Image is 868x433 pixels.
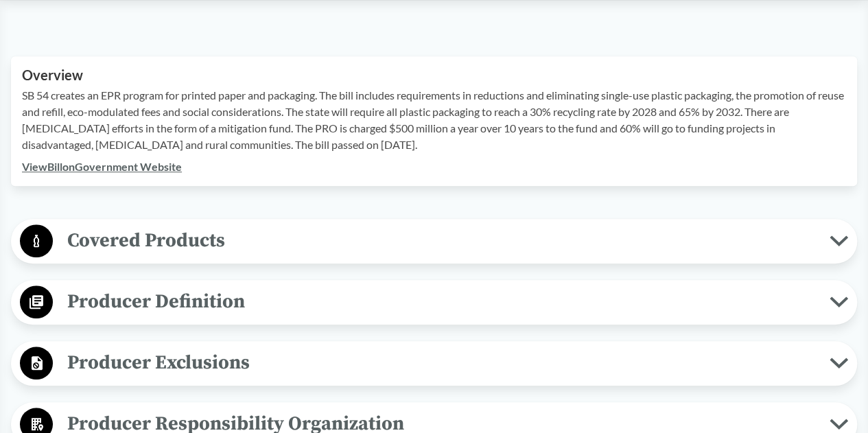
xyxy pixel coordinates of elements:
button: Producer Definition [16,285,852,320]
span: Producer Exclusions [53,347,830,378]
button: Producer Exclusions [16,346,852,381]
button: Covered Products [16,224,852,259]
span: Covered Products [53,225,830,256]
span: Producer Definition [53,286,830,317]
p: SB 54 creates an EPR program for printed paper and packaging. The bill includes requirements in r... [22,87,846,153]
h2: Overview [22,67,846,83]
a: ViewBillonGovernment Website [22,160,182,173]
